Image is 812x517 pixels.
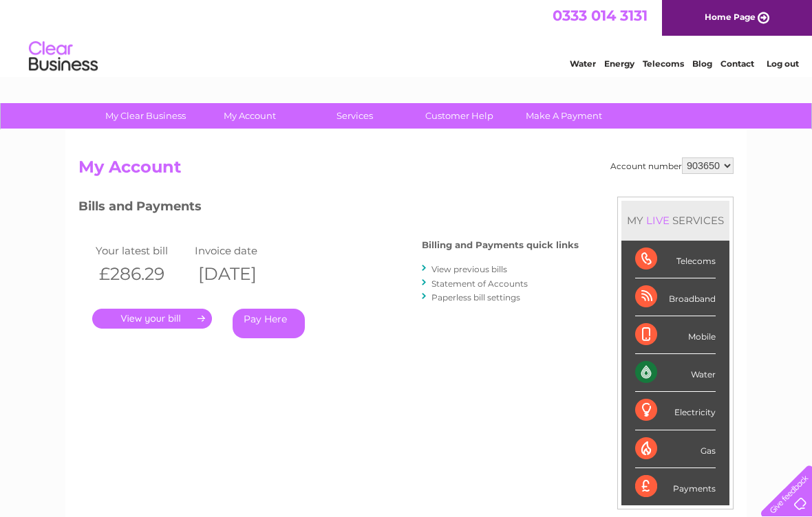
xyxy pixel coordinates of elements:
h2: My Account [78,157,734,184]
h4: Billing and Payments quick links [422,240,579,250]
img: logo.png [28,36,98,78]
a: Paperless bill settings [431,292,520,302]
div: Payments [635,468,716,505]
a: My Clear Business [89,103,202,129]
th: £286.29 [92,260,191,288]
a: Telecoms [643,58,684,69]
a: Customer Help [403,103,516,129]
a: Log out [767,58,799,69]
a: Contact [720,58,754,69]
a: Blog [692,58,712,69]
div: LIVE [643,214,672,227]
div: Water [635,354,716,392]
a: My Account [193,103,307,129]
th: [DATE] [191,260,290,288]
a: Statement of Accounts [431,278,528,289]
a: . [92,309,212,329]
div: Account number [610,157,734,174]
div: Clear Business is a trading name of Verastar Limited (registered in [GEOGRAPHIC_DATA] No. 3667643... [82,8,732,67]
div: Telecoms [635,241,716,278]
a: Pay Here [233,309,305,338]
div: Electricity [635,392,716,430]
a: Energy [604,58,634,69]
a: Water [570,58,596,69]
a: View previous bills [431,264,507,274]
div: MY SERVICES [621,201,729,240]
div: Mobile [635,316,716,354]
td: Your latest bill [92,241,191,260]
div: Gas [635,430,716,468]
td: Invoice date [191,241,290,260]
h3: Bills and Payments [78,197,579,221]
div: Broadband [635,278,716,316]
a: Make A Payment [507,103,621,129]
a: Services [298,103,412,129]
a: 0333 014 3131 [553,7,648,24]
